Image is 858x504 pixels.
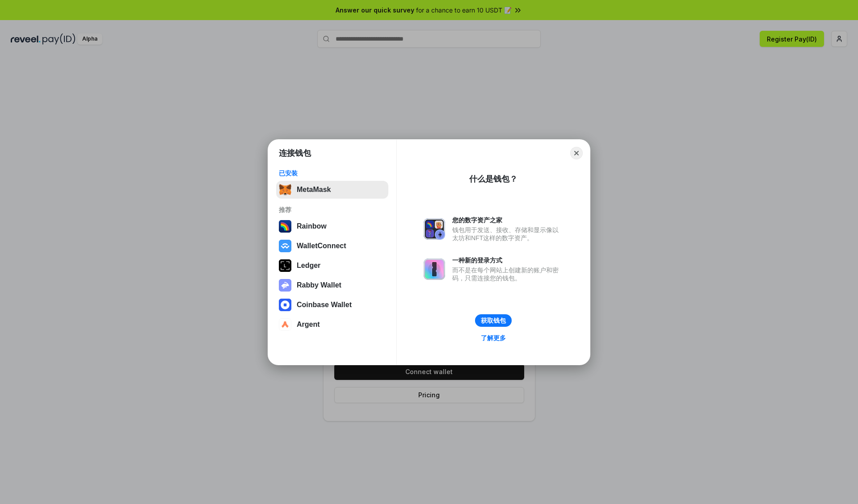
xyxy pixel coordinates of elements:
[276,316,388,333] button: Argent
[297,222,327,230] div: Rainbow
[276,217,388,235] button: Rainbow
[570,147,583,159] button: Close
[279,169,386,177] div: 已安装
[475,332,511,344] a: 了解更多
[452,256,563,264] div: 一种新的登录方式
[276,296,388,314] button: Coinbase Wallet
[276,276,388,294] button: Rabby Wallet
[297,262,320,270] div: Ledger
[279,279,291,292] img: svg+xml,%3Csvg%20xmlns%3D%22http%3A%2F%2Fwww.w3.org%2F2000%2Fsvg%22%20fill%3D%22none%22%20viewBox...
[279,220,291,233] img: svg+xml,%3Csvg%20width%3D%22120%22%20height%3D%22120%22%20viewBox%3D%220%200%20120%20120%22%20fil...
[452,266,563,282] div: 而不是在每个网站上创建新的账户和密码，只需连接您的钱包。
[452,226,563,242] div: 钱包用于发送、接收、存储和显示像以太坊和NFT这样的数字资产。
[276,181,388,199] button: MetaMask
[279,240,291,252] img: svg+xml,%3Csvg%20width%3D%2228%22%20height%3D%2228%22%20viewBox%3D%220%200%2028%2028%22%20fill%3D...
[279,183,291,196] img: svg+xml,%3Csvg%20fill%3D%22none%22%20height%3D%2233%22%20viewBox%3D%220%200%2035%2033%22%20width%...
[475,314,512,327] button: 获取钱包
[297,242,346,250] div: WalletConnect
[469,174,517,184] div: 什么是钱包？
[279,206,386,214] div: 推荐
[481,317,506,325] div: 获取钱包
[452,216,563,224] div: 您的数字资产之家
[297,301,352,309] div: Coinbase Wallet
[279,318,291,331] img: svg+xml,%3Csvg%20width%3D%2228%22%20height%3D%2228%22%20viewBox%3D%220%200%2028%2028%22%20fill%3D...
[297,321,320,329] div: Argent
[276,237,388,255] button: WalletConnect
[279,299,291,311] img: svg+xml,%3Csvg%20width%3D%2228%22%20height%3D%2228%22%20viewBox%3D%220%200%2028%2028%22%20fill%3D...
[276,257,388,275] button: Ledger
[279,259,291,272] img: svg+xml,%3Csvg%20xmlns%3D%22http%3A%2F%2Fwww.w3.org%2F2000%2Fsvg%22%20width%3D%2228%22%20height%3...
[279,148,311,158] h1: 连接钱包
[424,258,445,280] img: svg+xml,%3Csvg%20xmlns%3D%22http%3A%2F%2Fwww.w3.org%2F2000%2Fsvg%22%20fill%3D%22none%22%20viewBox...
[297,281,341,289] div: Rabby Wallet
[297,186,331,194] div: MetaMask
[424,218,445,240] img: svg+xml,%3Csvg%20xmlns%3D%22http%3A%2F%2Fwww.w3.org%2F2000%2Fsvg%22%20fill%3D%22none%22%20viewBox...
[481,334,506,342] div: 了解更多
